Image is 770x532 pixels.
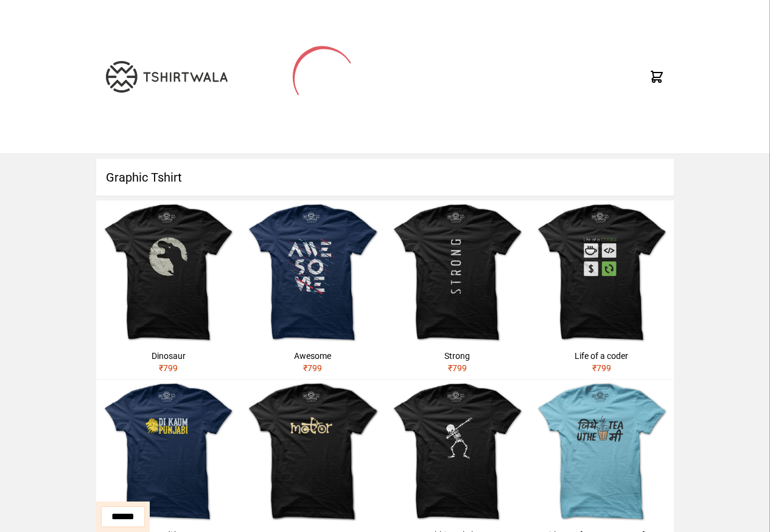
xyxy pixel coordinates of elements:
[96,159,674,196] h1: Graphic Tshirt
[592,363,611,373] span: ₹ 799
[303,363,322,373] span: ₹ 799
[385,200,530,345] img: strong.jpg
[530,380,674,524] img: jithe-tea-uthe-me.jpg
[101,350,236,362] div: Dinosaur
[530,200,674,345] img: life-of-a-coder.jpg
[385,200,530,379] a: Strong₹799
[106,61,228,93] img: TW-LOGO-400-104.png
[240,200,385,345] img: awesome.jpg
[96,200,240,345] img: dinosaur.jpg
[96,380,240,524] img: shera-di-kaum-punjabi-1.jpg
[390,350,525,362] div: Strong
[245,350,380,362] div: Awesome
[385,380,530,524] img: skeleton-dabbing.jpg
[448,363,467,373] span: ₹ 799
[159,363,178,373] span: ₹ 799
[534,350,669,362] div: Life of a coder
[96,200,240,379] a: Dinosaur₹799
[530,200,674,379] a: Life of a coder₹799
[240,200,385,379] a: Awesome₹799
[240,380,385,524] img: motor.jpg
